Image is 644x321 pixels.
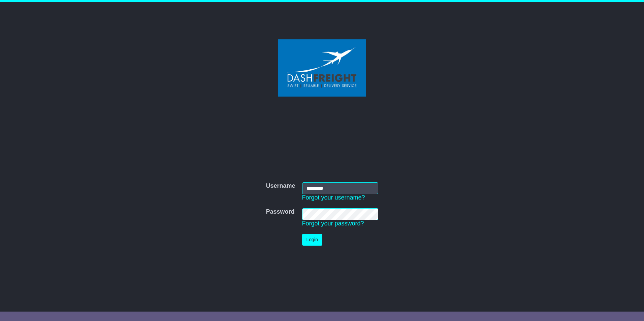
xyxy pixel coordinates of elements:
label: Password [266,208,294,216]
img: Dash Freight [278,39,366,97]
a: Forgot your username? [302,194,365,201]
button: Login [302,234,322,246]
label: Username [266,182,295,190]
a: Forgot your password? [302,220,364,227]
